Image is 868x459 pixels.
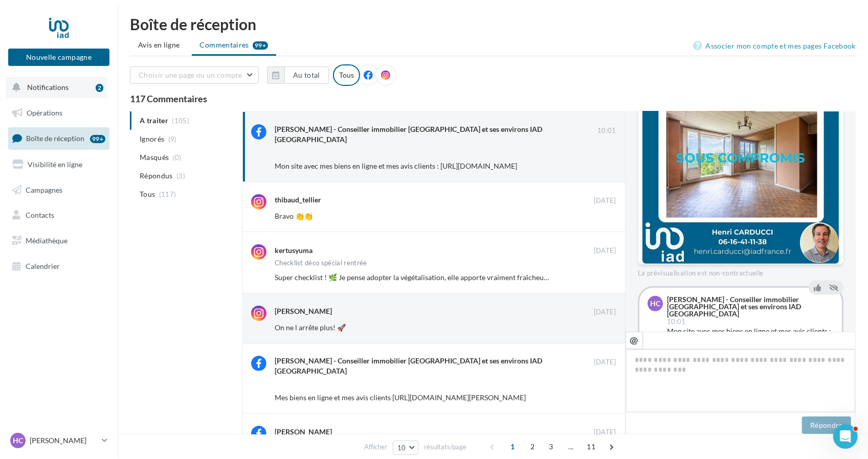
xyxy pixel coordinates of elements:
[275,260,367,266] div: Checklist déco spécial rentrée
[159,190,176,198] span: (117)
[650,299,660,309] span: HC
[594,246,616,256] span: [DATE]
[275,356,590,376] div: [PERSON_NAME] - Conseiller immobilier [GEOGRAPHIC_DATA] et ses environs IAD [GEOGRAPHIC_DATA]
[543,439,559,455] span: 3
[802,417,851,434] button: Répondre
[594,358,616,367] span: [DATE]
[393,441,419,455] button: 10
[26,211,54,219] span: Contacts
[333,64,360,86] div: Tous
[140,171,173,181] span: Répondus
[54,60,79,67] div: Domaine
[694,40,856,52] a: Associer mon compte et mes pages Facebook
[267,66,329,84] button: Au total
[275,393,526,402] span: Mes biens en ligne et mes avis clients [URL][DOMAIN_NAME][PERSON_NAME]
[667,326,834,347] div: Mon site avec mes biens en ligne et mes avis clients : [URL][DOMAIN_NAME]
[504,439,521,455] span: 1
[16,16,25,25] img: logo_orange.svg
[96,84,103,92] div: 2
[139,71,242,79] span: Choisir une page ou un compte
[26,134,84,143] span: Boîte de réception
[26,262,60,270] span: Calendrier
[833,424,858,449] iframe: Intercom live chat
[667,318,686,325] span: 10:01
[8,49,109,66] button: Nouvelle campagne
[275,273,625,282] span: Super checklist ! 🌿 Je pense adopter la végétalisation, elle apporte vraiment fraîcheur et bien-ê...
[16,27,25,35] img: website_grey.svg
[6,77,107,98] button: Notifications 2
[176,172,185,180] span: (3)
[6,230,112,251] a: Médiathèque
[129,60,154,67] div: Mots-clés
[630,335,639,345] i: @
[397,444,406,452] span: 10
[6,256,112,277] a: Calendrier
[140,189,155,199] span: Tous
[594,428,616,437] span: [DATE]
[26,236,68,245] span: Médiathèque
[130,94,856,103] div: 117 Commentaires
[138,40,180,50] span: Avis en ligne
[6,204,112,226] a: Contacts
[90,135,105,143] div: 99+
[6,179,112,201] a: Campagnes
[597,126,616,135] span: 10:01
[140,134,164,144] span: Ignorés
[424,442,466,452] span: résultats/page
[275,195,321,205] div: thibaud_tellier
[275,212,313,220] span: Bravo 👏👏
[275,245,313,256] div: kertusyuma
[30,435,98,446] p: [PERSON_NAME]
[6,127,112,149] a: Boîte de réception99+
[284,66,329,84] button: Au total
[27,83,69,91] span: Notifications
[275,323,346,332] span: On ne l arrête plus! 🚀
[130,16,856,32] div: Boîte de réception
[594,308,616,317] span: [DATE]
[140,152,169,163] span: Masqués
[29,16,50,25] div: v 4.0.25
[130,66,259,84] button: Choisir une page ou un compte
[8,431,109,450] a: HC [PERSON_NAME]
[168,135,177,143] span: (9)
[667,296,832,317] div: [PERSON_NAME] - Conseiller immobilier [GEOGRAPHIC_DATA] et ses environs IAD [GEOGRAPHIC_DATA]
[26,185,62,194] span: Campagnes
[6,154,112,175] a: Visibilité en ligne
[13,435,23,446] span: HC
[275,427,332,437] div: [PERSON_NAME]
[42,59,51,67] img: tab_domain_overview_orange.svg
[118,59,126,67] img: tab_keywords_by_traffic_grey.svg
[173,153,182,162] span: (0)
[583,439,599,455] span: 11
[27,108,62,117] span: Opérations
[638,265,843,278] div: La prévisualisation est non-contractuelle
[275,306,332,316] div: [PERSON_NAME]
[563,439,579,455] span: ...
[364,442,387,452] span: Afficher
[594,196,616,205] span: [DATE]
[524,439,541,455] span: 2
[27,27,116,35] div: Domaine: [DOMAIN_NAME]
[28,160,82,169] span: Visibilité en ligne
[275,162,517,170] span: Mon site avec mes biens en ligne et mes avis clients : [URL][DOMAIN_NAME]
[275,124,593,145] div: [PERSON_NAME] - Conseiller immobilier [GEOGRAPHIC_DATA] et ses environs IAD [GEOGRAPHIC_DATA]
[6,102,112,124] a: Opérations
[626,332,643,349] button: @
